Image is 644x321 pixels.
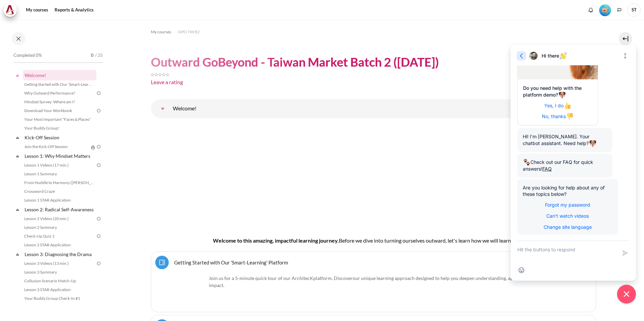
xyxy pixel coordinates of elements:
a: Your Buddy Group Check-In #1 [22,294,96,302]
a: Crossword Craze [22,187,96,195]
img: To do [96,260,102,266]
a: Leave a rating [151,79,183,85]
a: Your Buddy Group! [22,124,96,132]
a: Lesson 2 Videos (20 min.) [22,215,96,223]
a: Architeck Architeck [3,3,20,17]
a: Lesson 3 Videos (13 min.) [22,259,96,267]
img: To do [96,108,102,114]
a: Lesson 1 STAR Application [22,196,96,204]
img: platform logo [173,275,206,308]
span: My courses [151,29,171,35]
a: My courses [151,28,171,36]
a: Lesson 2 STAR Application [22,241,96,249]
a: Lesson 3 Summary [22,268,96,276]
a: Check-Up Quiz 1 [22,232,96,240]
img: Level #1 [599,4,611,16]
span: Collapse [14,72,21,79]
button: Languages [614,5,624,15]
a: Lesson 2 Summary [22,223,96,231]
span: B [339,237,342,244]
img: To do [96,233,102,239]
span: Completed 0% [13,52,42,59]
span: efore we dive into turning ourselves outward, let's learn how we will learn together. [342,237,533,244]
h1: Outward GoBeyond - Taiwan Market Batch 2 ([DATE]) [151,54,439,70]
img: To do [96,90,102,96]
a: Getting Started with Our 'Smart-Learning' Platform [22,80,96,88]
a: Reports & Analytics [52,3,96,17]
a: Lesson 1 Summary [22,170,96,178]
img: Architeck [5,5,15,15]
a: Mindset Survey: Where am I? [22,98,96,106]
a: Level #1 [597,4,614,16]
a: Getting Started with Our 'Smart-Learning' Platform [174,259,288,265]
span: 0 [91,52,94,59]
a: Lesson 3 STAR Application [22,286,96,294]
img: To do [96,162,102,168]
img: To do [96,144,102,150]
a: User menu [627,3,641,17]
a: Welcome! [156,102,169,115]
a: Kick-Off Session [24,133,96,142]
span: Collapse [14,206,21,213]
span: / 25 [95,52,103,59]
a: From Huddle to Harmony ([PERSON_NAME]'s Story) [22,179,96,187]
div: Level #1 [599,4,611,16]
a: Your Most Important "Faces & Places" [22,115,96,123]
div: Show notification window with no new notifications [586,5,596,15]
span: Collapse [14,134,21,141]
p: Join us for a 5-minute quick tour of our ArchitecK platform. Discover [173,275,574,289]
nav: Navigation bar [151,27,596,37]
a: Lesson 3: Diagnosing the Drama [24,250,96,259]
a: Download Your Workbook [22,107,96,115]
a: Lesson 2: Radical Self-Awareness [24,205,96,214]
span: Collapse [14,153,21,159]
a: Lesson 1: Why Mindset Matters [24,151,96,160]
a: Welcome! [24,71,96,80]
h4: Welcome to this amazing, impactful learning journey. [172,237,575,245]
a: Collusion Scenario Match-Up [22,277,96,285]
a: My courses [24,3,51,17]
span: . [209,275,564,288]
span: OPO TW B2 [178,29,200,35]
span: our unique learning approach designed to help you deepen understanding, apply, and drive real-wor... [209,275,564,288]
span: ST [627,3,641,17]
a: Lesson 1 Videos (17 min.) [22,161,96,169]
a: Join the Kick-Off Session [22,143,89,151]
a: OPO TW B2 [178,28,200,36]
span: Collapse [14,251,21,258]
img: To do [96,216,102,222]
a: Why Outward Performance? [22,89,96,97]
